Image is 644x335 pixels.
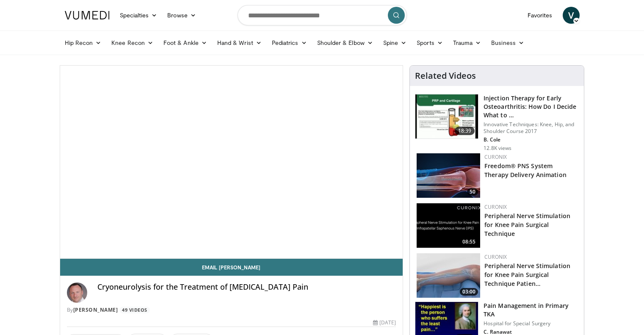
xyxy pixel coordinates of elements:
[106,34,158,51] a: Knee Recon
[484,203,507,210] a: Curonix
[60,34,107,51] a: Hip Recon
[484,145,511,152] p: 12.8K views
[97,282,396,292] h4: Cryoneurolysis for the Treatment of [MEDICAL_DATA] Pain
[60,259,403,276] a: Email [PERSON_NAME]
[484,320,579,327] p: Hospital for Special Surgery
[460,288,478,296] span: 03:00
[267,34,312,51] a: Pediatrics
[115,7,163,24] a: Specialties
[484,121,579,135] p: Innovative Techniques: Knee, Hip, and Shoulder Course 2017
[484,212,570,238] a: Peripheral Nerve Stimulation for Knee Pain Surgical Technique
[67,306,396,314] div: By
[158,34,212,51] a: Foot & Ankle
[417,153,480,198] a: 50
[417,253,480,298] a: 03:00
[484,302,579,318] h3: Pain Management in Primary TKA
[417,253,480,298] img: e3d02f9f-91b5-468a-9326-dd15e523d2f2.150x105_q85_crop-smart_upscale.jpg
[373,319,396,327] div: [DATE]
[238,5,407,25] input: Search topics, interventions
[448,34,486,51] a: Trauma
[563,7,580,24] a: V
[417,203,480,248] img: 5533325e-ad2b-4571-99ce-f5ffe9164c38.150x105_q85_crop-smart_upscale.jpg
[455,127,475,135] span: 18:39
[484,153,507,161] a: Curonix
[417,153,480,198] img: daebadec-4858-4570-aa7a-a8db1aaa9d1a.150x105_q85_crop-smart_upscale.jpg
[484,253,507,260] a: Curonix
[484,162,567,179] a: Freedom® PNS System Therapy Delivery Animation
[484,136,579,143] p: B. Cole
[312,34,378,51] a: Shoulder & Elbow
[460,238,478,246] span: 08:55
[119,307,150,314] a: 49 Videos
[415,71,476,81] h4: Related Videos
[484,262,570,288] a: Peripheral Nerve Stimulation for Knee Pain Surgical Technique Patien…
[415,94,579,152] a: 18:39 Injection Therapy for Early Osteoarthritis: How Do I Decide What to … Innovative Techniques...
[60,66,403,259] video-js: Video Player
[212,34,267,51] a: Hand & Wrist
[522,7,558,24] a: Favorites
[415,94,478,138] img: a39a12ef-26dd-4555-b416-88458fe76f2a.150x105_q85_crop-smart_upscale.jpg
[484,94,579,119] h3: Injection Therapy for Early Osteoarthritis: How Do I Decide What to …
[417,203,480,248] a: 08:55
[378,34,412,51] a: Spine
[486,34,529,51] a: Business
[73,306,118,313] a: [PERSON_NAME]
[67,282,87,303] img: Avatar
[162,7,201,24] a: Browse
[65,11,110,19] img: VuMedi Logo
[412,34,448,51] a: Sports
[467,188,478,196] span: 50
